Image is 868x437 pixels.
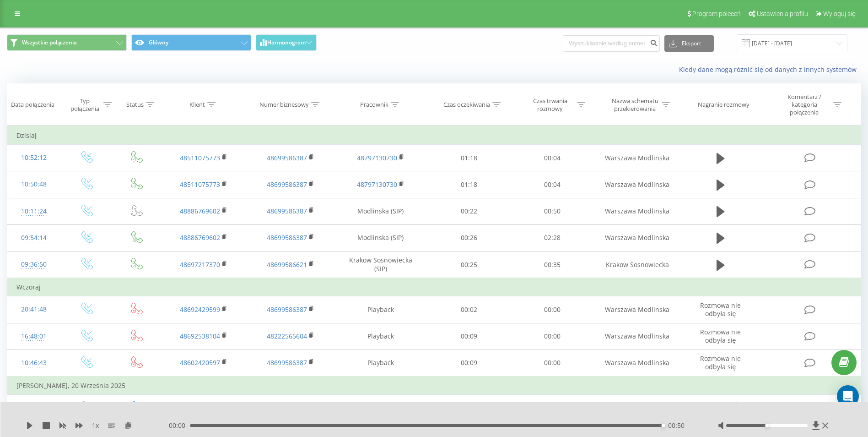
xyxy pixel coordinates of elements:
[427,395,511,421] td: 00:26
[511,224,594,251] td: 02:28
[7,278,861,296] td: Wczoraj
[594,323,680,350] td: Warszawa Modlinska
[11,101,54,109] div: Data połączenia
[511,145,594,171] td: 00:04
[357,180,397,189] a: 48797130730
[700,354,741,371] span: Rozmowa nie odbyła się
[594,198,680,224] td: Warszawa Modlinska
[700,399,741,416] span: Rozmowa nie odbyła się
[267,233,307,242] a: 48699586387
[664,35,714,52] button: Eksport
[267,153,307,162] a: 48699586387
[126,101,144,109] div: Status
[334,251,427,279] td: Krakow Sosnowiecka (SIP)
[698,101,749,109] div: Nagranie rozmowy
[180,305,220,314] a: 48692429599
[180,180,220,189] a: 48511075773
[92,421,99,430] span: 1 x
[7,34,127,51] button: Wszystkie połączenia
[189,101,205,109] div: Klient
[7,126,861,145] td: Dzisiaj
[16,229,51,247] div: 09:54:14
[16,354,51,372] div: 10:46:43
[169,421,190,430] span: 00:00
[668,421,685,430] span: 00:50
[180,260,220,269] a: 48697217370
[594,224,680,251] td: Warszawa Modlinska
[511,171,594,198] td: 00:04
[180,153,220,162] a: 48511075773
[267,358,307,367] a: 48699586387
[837,385,859,407] div: Open Intercom Messenger
[267,39,306,46] span: Harmonogram
[427,198,511,224] td: 00:22
[443,101,490,109] div: Czas oczekiwania
[511,296,594,323] td: 00:00
[180,358,220,367] a: 48602420597
[267,180,307,189] a: 48699586387
[180,332,220,340] a: 48692538104
[357,153,397,162] a: 48797130730
[16,175,51,193] div: 10:50:48
[427,224,511,251] td: 00:26
[334,224,427,251] td: Modlinska (SIP)
[511,395,594,421] td: 00:00
[594,395,680,421] td: Warszawa Modlinska
[427,323,511,350] td: 00:09
[360,101,388,109] div: Pracownik
[16,202,51,220] div: 10:11:24
[16,300,51,318] div: 20:41:48
[594,145,680,171] td: Warszawa Modlinska
[267,305,307,314] a: 48699586387
[69,97,101,113] div: Typ połączenia
[427,145,511,171] td: 01:18
[22,39,77,46] span: Wszystkie połączenia
[334,395,427,421] td: Voicemail
[594,296,680,323] td: Warszawa Modlinska
[7,377,861,395] td: [PERSON_NAME], 20 Września 2025
[823,10,856,17] span: Wyloguj się
[777,93,831,116] div: Komentarz / kategoria połączenia
[180,207,220,215] a: 48886769602
[563,35,660,52] input: Wyszukiwanie według numeru
[610,97,659,113] div: Nazwa schematu przekierowania
[267,207,307,215] a: 48699586387
[511,323,594,350] td: 00:00
[679,65,861,74] a: Kiedy dane mogą różnić się od danych z innych systemów
[334,350,427,377] td: Playback
[427,251,511,279] td: 00:25
[16,149,51,167] div: 10:52:12
[180,233,220,242] a: 48886769602
[334,198,427,224] td: Modlinska (SIP)
[662,424,665,427] div: Accessibility label
[594,171,680,198] td: Warszawa Modlinska
[16,328,51,345] div: 16:48:01
[256,34,317,51] button: Harmonogram
[765,424,769,427] div: Accessibility label
[594,251,680,279] td: Krakow Sosnowiecka
[259,101,309,109] div: Numer biznesowy
[131,34,251,51] button: Główny
[334,296,427,323] td: Playback
[692,10,741,17] span: Program poleceń
[757,10,808,17] span: Ustawienia profilu
[511,198,594,224] td: 00:50
[334,323,427,350] td: Playback
[16,399,51,417] div: 19:12:49
[526,97,575,113] div: Czas trwania rozmowy
[511,350,594,377] td: 00:00
[16,256,51,273] div: 09:36:50
[427,171,511,198] td: 01:18
[267,260,307,269] a: 48699586621
[427,350,511,377] td: 00:09
[700,301,741,318] span: Rozmowa nie odbyła się
[511,251,594,279] td: 00:35
[594,350,680,377] td: Warszawa Modlinska
[427,296,511,323] td: 00:02
[700,328,741,344] span: Rozmowa nie odbyła się
[267,332,307,340] a: 48222565604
